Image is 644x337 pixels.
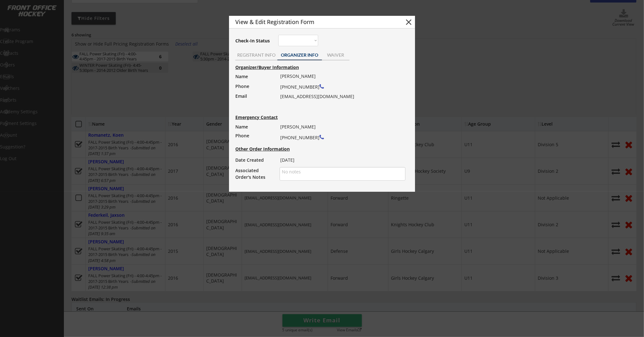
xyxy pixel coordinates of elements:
div: Check-In Status [235,39,271,43]
div: Date Created [235,156,274,165]
div: [PERSON_NAME] [PHONE_NUMBER] [EMAIL_ADDRESS][DOMAIN_NAME] [280,72,401,101]
div: REGISTRANT INFO [235,53,277,57]
div: WAIVER [322,53,350,57]
div: Organizer/Buyer Information [235,65,412,70]
div: Associated Order's Notes [235,167,274,180]
div: [DATE] [280,156,401,165]
div: Name Phone Email [235,72,274,111]
div: View & Edit Registration Form [235,19,393,25]
div: Emergency Contact [235,115,284,120]
div: [PERSON_NAME] [PHONE_NUMBER] [280,122,401,143]
button: close [404,17,413,27]
div: ORGANIZER INFO [277,53,322,57]
div: Other Order Information [235,147,412,151]
div: Name Phone [235,122,274,140]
